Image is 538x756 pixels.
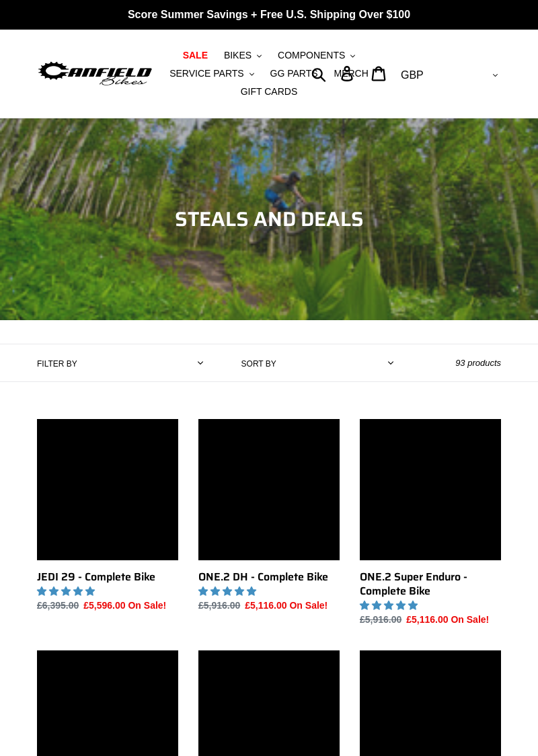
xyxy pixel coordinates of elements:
a: SALE [176,46,215,65]
label: Filter by [37,358,77,370]
span: STEALS AND DEALS [175,203,364,235]
span: COMPONENTS [278,50,345,61]
img: Canfield Bikes [37,59,153,88]
span: SALE [183,50,208,61]
span: BIKES [224,50,252,61]
a: GIFT CARDS [234,83,305,101]
span: 93 products [455,358,501,368]
button: COMPONENTS [271,46,362,65]
span: GIFT CARDS [241,86,298,98]
button: BIKES [217,46,268,65]
span: GG PARTS [270,68,318,79]
label: Sort by [241,358,276,370]
a: GG PARTS [264,65,325,83]
span: SERVICE PARTS [169,68,243,79]
button: SERVICE PARTS [163,65,260,83]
